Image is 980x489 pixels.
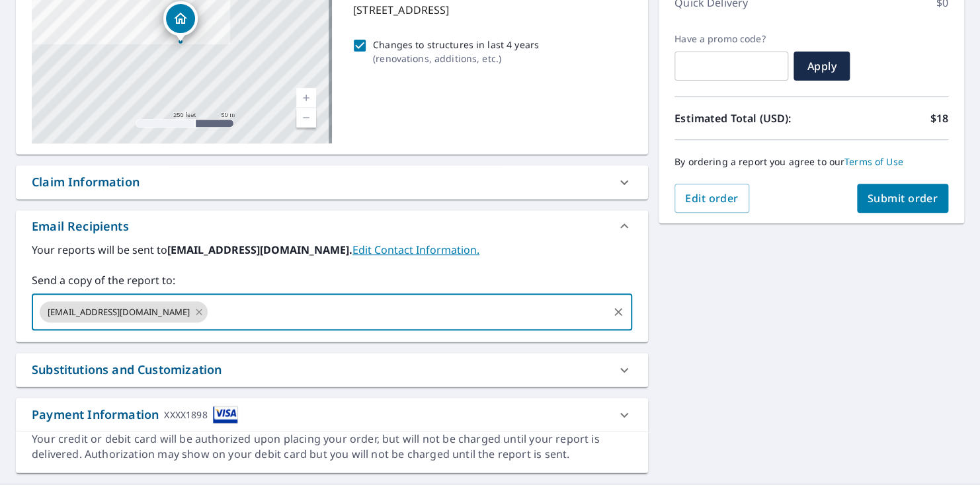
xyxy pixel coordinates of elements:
label: Have a promo code? [674,33,788,45]
div: Payment InformationXXXX1898cardImage [16,398,648,432]
label: Send a copy of the report to: [32,272,632,288]
a: Terms of Use [844,155,903,168]
p: [STREET_ADDRESS] [353,2,627,18]
div: [EMAIL_ADDRESS][DOMAIN_NAME] [40,301,208,322]
div: Substitutions and Customization [16,353,648,387]
div: Payment Information [32,406,238,424]
button: Apply [794,52,850,81]
div: Substitutions and Customization [32,361,222,379]
p: ( renovations, additions, etc. ) [373,52,539,65]
span: [EMAIL_ADDRESS][DOMAIN_NAME] [40,306,198,319]
div: XXXX1898 [164,406,207,424]
div: Email Recipients [16,210,648,242]
p: $18 [930,110,948,126]
button: Submit order [857,184,949,213]
div: Dropped pin, building 1, Residential property, 2262 E Handel St Meridian, ID 83646 [163,1,198,42]
p: Estimated Total (USD): [674,110,811,126]
div: Your credit or debit card will be authorized upon placing your order, but will not be charged unt... [32,432,632,462]
label: Your reports will be sent to [32,242,632,258]
div: Claim Information [16,165,648,199]
span: Submit order [868,191,938,206]
span: Edit order [685,191,739,206]
img: cardImage [213,406,238,424]
div: Email Recipients [32,217,129,235]
a: Current Level 17, Zoom Out [296,108,316,128]
button: Edit order [674,184,749,213]
a: EditContactInfo [352,243,479,257]
p: By ordering a report you agree to our [674,156,948,168]
p: Changes to structures in last 4 years [373,38,539,52]
span: Apply [804,59,839,73]
b: [EMAIL_ADDRESS][DOMAIN_NAME]. [167,243,352,257]
button: Clear [609,303,628,321]
a: Current Level 17, Zoom In [296,88,316,108]
div: Claim Information [32,173,140,191]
